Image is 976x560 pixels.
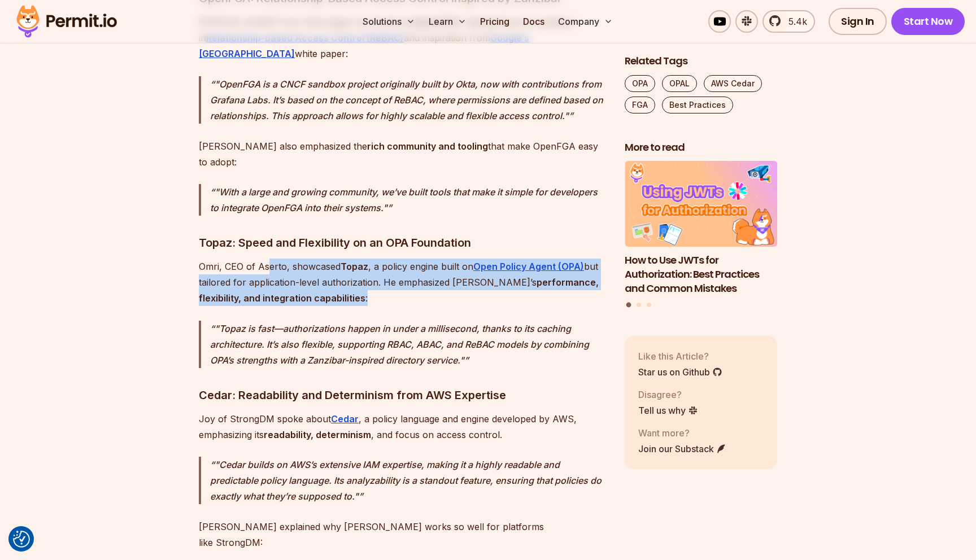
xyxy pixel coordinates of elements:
a: Tell us why [638,404,698,417]
p: Joy of StrongDM spoke about , a policy language and engine developed by AWS, emphasizing its , an... [199,411,607,443]
a: 5.4k [762,10,815,33]
p: Want more? [638,426,726,440]
a: Pricing [476,10,514,33]
li: 1 of 3 [625,161,777,296]
a: Cedar [331,413,359,425]
a: Best Practices [662,97,733,113]
a: Sign In [829,8,887,35]
h3: How to Use JWTs for Authorization: Best Practices and Common Mistakes [625,253,777,295]
p: [PERSON_NAME] also emphasized the that make OpenFGA easy to adopt: [199,138,607,170]
button: Go to slide 1 [626,303,631,308]
p: "Topaz is fast—authorizations happen in under a millisecond, thanks to its caching architecture. ... [210,321,607,368]
h3: Topaz: Speed and Flexibility on an OPA Foundation [199,234,607,252]
button: Solutions [358,10,420,33]
button: Consent Preferences [13,531,30,548]
p: "Cedar builds on AWS’s extensive IAM expertise, making it a highly readable and predictable polic... [210,457,607,504]
h2: More to read [625,141,777,155]
button: Learn [424,10,471,33]
strong: Topaz [341,261,368,272]
p: "With a large and growing community, we’ve built tools that make it simple for developers to inte... [210,184,607,216]
button: Go to slide 2 [637,303,641,307]
img: Revisit consent button [13,531,30,548]
button: Company [554,10,617,33]
p: Disagree? [638,388,698,401]
h2: Related Tags [625,54,777,68]
a: OPAL [662,75,697,92]
button: Go to slide 3 [647,303,651,307]
a: Start Now [891,8,965,35]
a: Open Policy Agent (OPA) [473,261,584,272]
a: AWS Cedar [704,75,762,92]
a: Docs [518,10,549,33]
p: [PERSON_NAME] explained why [PERSON_NAME] works so well for platforms like StrongDM: [199,519,607,550]
p: "OpenFGA is a CNCF sandbox project originally built by Okta, now with contributions from Grafana ... [210,76,607,124]
img: How to Use JWTs for Authorization: Best Practices and Common Mistakes [625,161,777,247]
a: Join our Substack [638,442,726,456]
a: Star us on Github [638,365,722,379]
h3: Cedar: Readability and Determinism from AWS Expertise [199,386,607,404]
a: FGA [625,97,655,113]
a: How to Use JWTs for Authorization: Best Practices and Common MistakesHow to Use JWTs for Authoriz... [625,161,777,296]
strong: rich community and tooling [367,141,488,152]
strong: readability, determinism [264,429,371,440]
span: 5.4k [782,15,807,28]
div: Posts [625,161,777,309]
p: Omri, CEO of Aserto, showcased , a policy engine built on but tailored for application-level auth... [199,259,607,306]
a: OPA [625,75,655,92]
img: Permit logo [11,2,122,41]
p: Like this Article? [638,349,722,363]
